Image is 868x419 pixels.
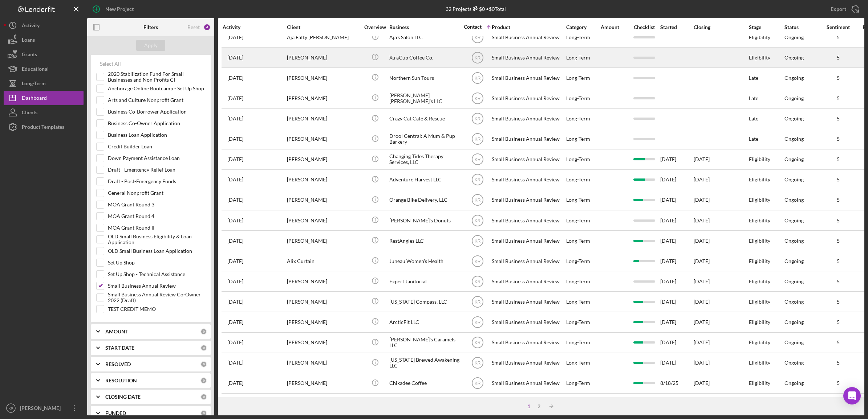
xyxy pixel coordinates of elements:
[474,300,480,305] text: KR
[566,170,600,189] div: Long-Term
[566,333,600,352] div: Long-Term
[389,374,462,393] div: Chikadee Coffee
[784,95,804,101] div: Ongoing
[492,170,564,189] div: Small Business Annual Review
[749,231,784,250] div: Eligibility
[227,95,243,101] time: 2025-10-02 19:04
[389,68,462,87] div: Northern Sun Tours
[227,340,243,345] time: 2025-06-30 20:29
[820,24,856,30] div: Sentiment
[108,247,205,255] label: OLD Small Business Loan Application
[108,131,205,139] label: Business Loan Application
[389,109,462,128] div: Crazy Cat Café & Rescue
[820,136,856,142] div: 5
[108,213,205,220] label: MOA Grant Round 4
[4,401,84,415] button: KR[PERSON_NAME]
[4,76,84,91] a: Long-Term
[227,380,243,386] time: 2025-06-02 18:22
[22,47,37,63] div: Grants
[389,231,462,250] div: RestAngles LLC
[105,378,137,383] b: RESOLUTION
[784,319,804,325] div: Ongoing
[108,236,205,243] label: OLD Small Business Eligibility & Loan Application
[749,28,784,47] div: Eligibility
[749,333,784,352] div: Eligibility
[87,2,141,16] button: New Project
[749,211,784,230] div: Eligibility
[694,217,710,223] time: [DATE]
[784,55,804,61] div: Ongoing
[108,259,205,266] label: Set Up Shop
[566,272,600,291] div: Long-Term
[694,380,710,386] time: [DATE]
[108,224,205,231] label: MOA Grant Round II
[749,24,784,30] div: Stage
[492,312,564,332] div: Small Business Annual Review
[471,6,485,12] div: $0
[566,231,600,250] div: Long-Term
[660,251,693,271] div: [DATE]
[287,68,360,87] div: [PERSON_NAME]
[534,403,544,409] div: 2
[492,89,564,108] div: Small Business Annual Review
[464,24,482,30] div: Contact
[4,120,84,134] a: Product Templates
[287,109,360,128] div: [PERSON_NAME]
[108,96,205,104] label: Arts and Culture Nonprofit Grant
[227,136,243,142] time: 2025-10-02 23:15
[105,345,134,351] b: START DATE
[287,374,360,393] div: [PERSON_NAME]
[100,57,121,71] div: Select All
[694,258,710,264] time: [DATE]
[784,340,804,345] div: Ongoing
[389,353,462,373] div: [US_STATE] Brewed Awakening LLC
[784,116,804,122] div: Ongoing
[361,24,389,30] div: Overview
[749,292,784,311] div: Eligibility
[660,374,693,393] div: 8/18/25
[287,150,360,169] div: [PERSON_NAME]
[566,130,600,149] div: Long-Term
[287,28,360,47] div: Aja Fatty [PERSON_NAME]
[784,258,804,264] div: Ongoing
[566,190,600,210] div: Long-Term
[492,251,564,271] div: Small Business Annual Review
[108,85,205,92] label: Anchorage Online Bootcamp - Set Up Shop
[108,73,205,81] label: 2020 Stabilization Fund For Small Businesses and Non Profits CI
[749,130,784,149] div: Late
[105,2,134,16] div: New Project
[474,35,480,40] text: KR
[784,360,804,366] div: Ongoing
[227,55,243,61] time: 2025-09-02 18:28
[4,18,84,33] button: Activity
[660,150,693,169] div: [DATE]
[749,48,784,67] div: Eligibility
[694,238,710,244] time: [DATE]
[820,319,856,325] div: 5
[22,91,47,107] div: Dashboard
[694,24,748,30] div: Closing
[843,387,861,404] div: Open Intercom Messenger
[784,299,804,305] div: Ongoing
[784,177,804,182] div: Ongoing
[474,198,480,203] text: KR
[227,258,243,264] time: 2025-05-29 00:25
[227,156,243,162] time: 2025-05-28 21:49
[823,2,864,16] button: Export
[200,410,207,416] div: 0
[389,170,462,189] div: Adventure Harvest LLC
[446,6,506,12] div: 32 Projects • $0 Total
[820,55,856,61] div: 5
[566,312,600,332] div: Long-Term
[629,24,660,30] div: Checklist
[601,24,628,30] div: Amount
[108,282,205,289] label: Small Business Annual Review
[820,116,856,122] div: 5
[144,40,158,51] div: Apply
[474,137,480,142] text: KR
[227,116,243,122] time: 2025-10-02 23:06
[136,40,165,51] button: Apply
[4,62,84,76] button: Educational
[492,353,564,373] div: Small Business Annual Review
